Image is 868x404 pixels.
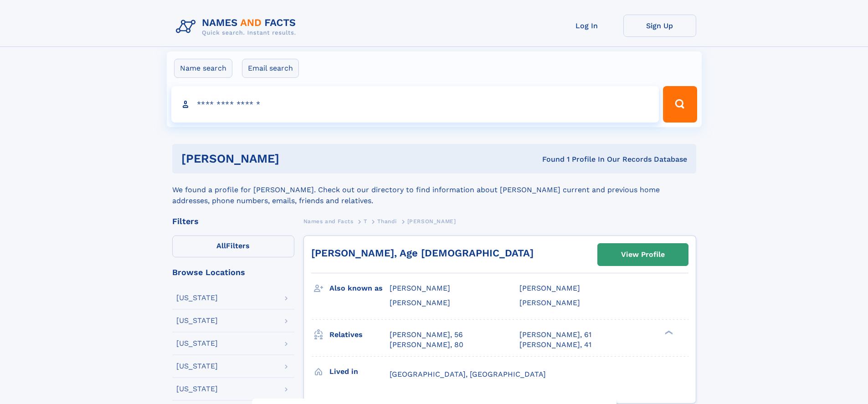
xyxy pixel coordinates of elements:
[390,284,450,292] span: [PERSON_NAME]
[519,298,580,307] span: [PERSON_NAME]
[174,59,232,78] label: Name search
[172,15,303,39] img: Logo Names and Facts
[519,330,591,340] a: [PERSON_NAME], 61
[663,86,697,123] button: Search Button
[390,370,546,378] span: [GEOGRAPHIC_DATA], [GEOGRAPHIC_DATA]
[390,298,450,307] span: [PERSON_NAME]
[329,327,390,343] h3: Relatives
[176,340,218,347] div: [US_STATE]
[242,59,299,78] label: Email search
[172,235,294,257] label: Filters
[176,385,218,393] div: [US_STATE]
[181,153,411,164] h1: [PERSON_NAME]
[311,247,534,259] a: [PERSON_NAME], Age [DEMOGRAPHIC_DATA]
[172,174,696,206] div: We found a profile for [PERSON_NAME]. Check out our directory to find information about [PERSON_N...
[364,215,367,227] a: T
[411,154,687,164] div: Found 1 Profile In Our Records Database
[519,340,591,350] a: [PERSON_NAME], 41
[377,218,397,225] span: Thandi
[390,340,463,350] a: [PERSON_NAME], 80
[329,364,390,379] h3: Lived in
[303,215,354,227] a: Names and Facts
[172,268,294,276] div: Browse Locations
[329,281,390,296] h3: Also known as
[377,215,397,227] a: Thandi
[623,15,696,37] a: Sign Up
[598,244,688,266] a: View Profile
[172,217,294,225] div: Filters
[171,86,659,123] input: search input
[176,317,218,324] div: [US_STATE]
[550,15,623,37] a: Log In
[519,284,580,292] span: [PERSON_NAME]
[176,294,218,302] div: [US_STATE]
[621,244,665,265] div: View Profile
[390,330,463,340] a: [PERSON_NAME], 56
[663,329,673,335] div: ❯
[407,218,456,225] span: [PERSON_NAME]
[216,241,226,250] span: All
[176,363,218,370] div: [US_STATE]
[364,218,367,225] span: T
